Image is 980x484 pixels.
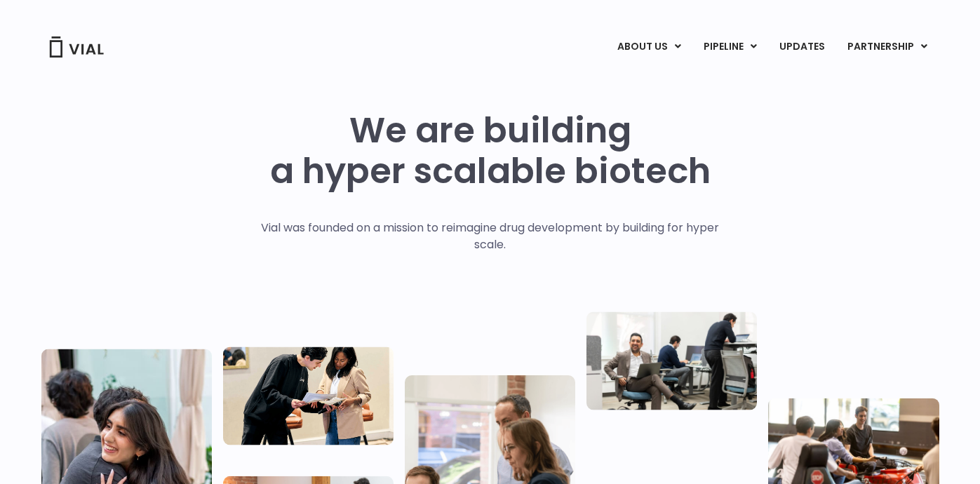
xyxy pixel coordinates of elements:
a: PIPELINEMenu Toggle [692,35,767,59]
img: Three people working in an office [586,311,757,410]
p: Vial was founded on a mission to reimagine drug development by building for hyper scale. [246,220,734,253]
a: PARTNERSHIPMenu Toggle [836,35,939,59]
img: Vial Logo [48,36,105,58]
h1: We are building a hyper scalable biotech [270,110,711,191]
a: ABOUT USMenu Toggle [606,35,692,59]
a: UPDATES [768,35,835,59]
img: Two people looking at a paper talking. [223,347,394,445]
